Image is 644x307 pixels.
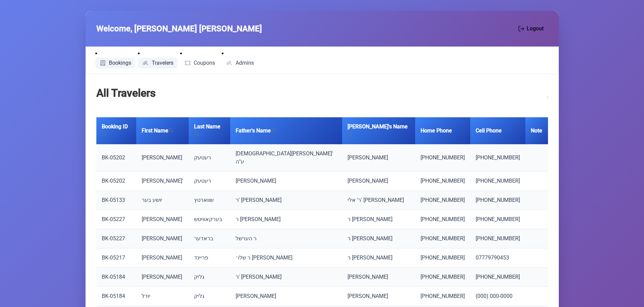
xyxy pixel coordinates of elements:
a: Travelers [138,58,177,68]
td: [PHONE_NUMBER] [470,229,525,248]
td: גליק [189,268,230,287]
span: Admins [236,60,254,66]
th: Cell Phone [470,117,525,144]
td: ר [PERSON_NAME] [230,210,342,229]
td: [PHONE_NUMBER] [415,248,470,268]
td: [PERSON_NAME] [136,248,189,268]
td: ר [PERSON_NAME] [342,248,415,268]
td: ר' [PERSON_NAME] [230,268,342,287]
a: Admins [222,58,258,68]
td: ר [PERSON_NAME] [342,229,415,248]
a: BK-05184 [102,293,125,299]
td: [PHONE_NUMBER] [415,268,470,287]
td: ר הערשל [230,229,342,248]
th: Last Name [189,117,230,144]
td: יושע בער [136,191,189,210]
span: Logout [527,25,544,33]
td: [PERSON_NAME] [136,268,189,287]
a: BK-05227 [102,235,125,242]
td: בראדער [189,229,230,248]
a: Coupons [180,58,219,68]
td: [PHONE_NUMBER] [415,172,470,191]
th: Home Phone [415,117,470,144]
td: 07779790453 [470,248,525,268]
td: [PERSON_NAME] [136,229,189,248]
th: Note [525,117,548,144]
td: [PERSON_NAME] [342,287,415,306]
td: גליק [189,287,230,306]
td: [PHONE_NUMBER] [470,172,525,191]
td: [PHONE_NUMBER] [415,191,470,210]
td: שווארטץ [189,191,230,210]
td: [PHONE_NUMBER] [415,287,470,306]
td: [PHONE_NUMBER] [470,210,525,229]
td: (000) 000-0000 [470,287,525,306]
td: [PHONE_NUMBER] [470,144,525,172]
td: [PHONE_NUMBER] [415,144,470,172]
td: [PHONE_NUMBER] [415,210,470,229]
button: Logout [514,22,548,36]
span: Coupons [194,60,215,66]
td: [DEMOGRAPHIC_DATA][PERSON_NAME]' ע"ה [230,144,342,172]
h2: All Travelers [96,85,156,101]
th: First Name [136,117,189,144]
td: בערקאוויטש [189,210,230,229]
td: [PERSON_NAME] [342,144,415,172]
th: Booking ID [96,117,137,144]
td: ר שלו׳ [PERSON_NAME] [230,248,342,268]
td: [PERSON_NAME] [230,287,342,306]
span: Bookings [109,60,131,66]
td: ר' אלי' [PERSON_NAME] [342,191,415,210]
td: רעטעק [189,144,230,172]
td: [PERSON_NAME] [342,172,415,191]
td: [PERSON_NAME]' [136,172,189,191]
a: BK-05184 [102,274,125,280]
li: Admins [222,50,258,68]
td: [PHONE_NUMBER] [470,268,525,287]
td: [PERSON_NAME] [230,172,342,191]
span: Welcome, [PERSON_NAME] [PERSON_NAME] [96,23,262,35]
td: [PERSON_NAME] [342,268,415,287]
a: BK-05202 [102,178,125,184]
td: ר [PERSON_NAME] [342,210,415,229]
td: [PHONE_NUMBER] [470,191,525,210]
th: Father's Name [230,117,342,144]
td: רעטעק [189,172,230,191]
li: Bookings [95,50,136,68]
li: Coupons [180,50,219,68]
span: Travelers [152,60,173,66]
a: BK-05217 [102,254,125,261]
a: Bookings [95,58,136,68]
a: BK-05133 [102,197,125,203]
td: יודל [136,287,189,306]
td: [PHONE_NUMBER] [415,229,470,248]
a: BK-05227 [102,216,125,222]
a: BK-05202 [102,154,125,161]
td: ר' [PERSON_NAME] [230,191,342,210]
td: [PERSON_NAME] [136,210,189,229]
li: Travelers [138,50,177,68]
td: [PERSON_NAME] [136,144,189,172]
th: [PERSON_NAME]'s Name [342,117,415,144]
td: פריינד [189,248,230,268]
